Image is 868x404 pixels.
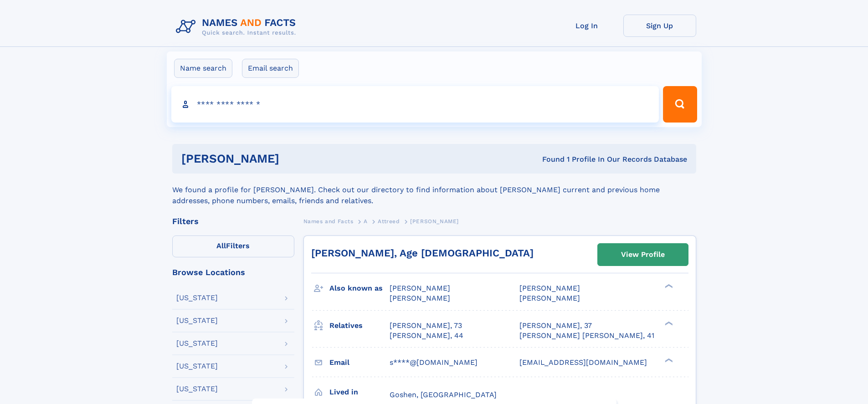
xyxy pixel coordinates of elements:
h1: [PERSON_NAME] [181,153,411,164]
a: [PERSON_NAME] [PERSON_NAME], 41 [519,331,654,341]
div: View Profile [621,244,665,265]
a: Names and Facts [303,215,354,227]
a: View Profile [598,244,688,266]
div: [US_STATE] [176,363,218,370]
div: ❯ [663,357,673,363]
h3: Lived in [329,384,390,400]
h3: Relatives [329,318,390,333]
span: [EMAIL_ADDRESS][DOMAIN_NAME] [519,358,647,367]
label: Filters [172,235,294,257]
div: ❯ [663,283,673,289]
span: [PERSON_NAME] [410,218,459,225]
a: A [364,215,368,227]
span: [PERSON_NAME] [519,284,580,292]
a: Log In [550,15,623,37]
div: ❯ [663,320,673,326]
span: [PERSON_NAME] [390,294,450,302]
a: Sign Up [623,15,696,37]
a: Attreed [378,215,400,227]
span: Attreed [378,218,400,225]
div: We found a profile for [PERSON_NAME]. Check out our directory to find information about [PERSON_N... [172,174,696,206]
a: [PERSON_NAME], Age [DEMOGRAPHIC_DATA] [311,247,534,259]
span: All [216,241,226,250]
h3: Email [329,355,390,370]
label: Name search [174,59,232,78]
div: Filters [172,217,294,225]
div: [US_STATE] [176,385,218,393]
div: [US_STATE] [176,317,218,324]
input: search input [171,86,659,123]
div: Browse Locations [172,268,294,276]
label: Email search [242,59,299,78]
span: [PERSON_NAME] [519,294,580,302]
button: Search Button [663,86,697,123]
div: [US_STATE] [176,294,218,302]
a: [PERSON_NAME], 44 [390,331,463,341]
h3: Also known as [329,281,390,296]
span: [PERSON_NAME] [390,284,450,292]
img: Logo Names and Facts [172,15,303,39]
div: Found 1 Profile In Our Records Database [411,154,687,164]
a: [PERSON_NAME], 73 [390,321,462,331]
span: A [364,218,368,225]
a: [PERSON_NAME], 37 [519,321,592,331]
div: [US_STATE] [176,340,218,347]
span: Goshen, [GEOGRAPHIC_DATA] [390,390,497,399]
